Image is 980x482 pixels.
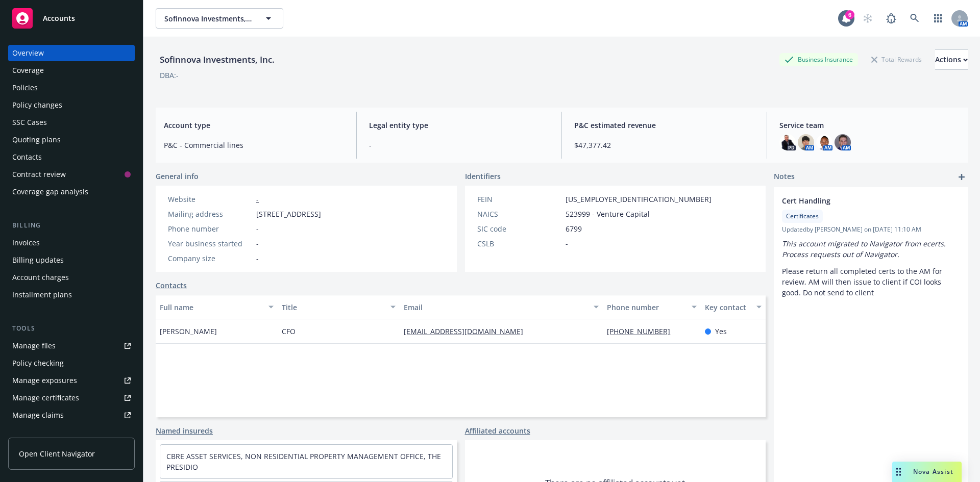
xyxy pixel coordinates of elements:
[256,253,259,264] span: -
[168,253,252,264] div: Company size
[12,287,72,303] div: Installment plans
[8,80,135,96] a: Policies
[779,53,858,66] div: Business Insurance
[12,235,40,251] div: Invoices
[566,223,582,234] span: 6799
[913,467,953,476] span: Nova Assist
[278,295,400,319] button: Title
[8,372,135,389] a: Manage exposures
[12,149,42,165] div: Contacts
[8,287,135,303] a: Installment plans
[465,171,501,182] span: Identifiers
[256,194,259,204] a: -
[168,223,252,234] div: Phone number
[477,194,561,205] div: FEIN
[477,223,561,234] div: SIC code
[8,235,135,251] a: Invoices
[12,269,69,286] div: Account charges
[904,8,925,29] a: Search
[156,8,283,29] button: Sofinnova Investments, Inc.
[774,187,968,306] div: Cert HandlingCertificatesUpdatedby [PERSON_NAME] on [DATE] 11:10 AMThis account migrated to Navig...
[935,50,968,69] div: Actions
[8,4,135,33] a: Accounts
[774,171,795,183] span: Notes
[160,302,262,313] div: Full name
[835,134,851,150] img: photo
[12,97,62,113] div: Policy changes
[12,338,56,354] div: Manage files
[881,8,901,29] a: Report a Bug
[701,295,766,319] button: Key contact
[607,326,678,336] a: [PHONE_NUMBER]
[369,140,549,150] span: -
[8,114,135,131] a: SSC Cases
[160,70,179,81] div: DBA: -
[168,209,252,219] div: Mailing address
[8,97,135,113] a: Policy changes
[369,120,549,131] span: Legal entity type
[816,134,832,150] img: photo
[857,8,878,29] a: Start snowing
[8,407,135,423] a: Manage claims
[168,238,252,249] div: Year business started
[168,194,252,205] div: Website
[404,302,587,313] div: Email
[574,120,754,131] span: P&C estimated revenue
[866,53,927,66] div: Total Rewards
[892,462,905,482] div: Drag to move
[892,462,962,482] button: Nova Assist
[782,266,960,298] p: Please return all completed certs to the AM for review, AM will then issue to client if COI looks...
[566,238,568,249] span: -
[8,220,135,231] div: Billing
[798,134,814,150] img: photo
[779,134,796,150] img: photo
[845,10,854,19] div: 6
[256,223,259,234] span: -
[164,120,344,131] span: Account type
[782,225,960,234] span: Updated by [PERSON_NAME] on [DATE] 11:10 AM
[43,14,75,22] span: Accounts
[12,184,88,200] div: Coverage gap analysis
[12,62,44,79] div: Coverage
[19,448,95,459] span: Open Client Navigator
[8,45,135,61] a: Overview
[8,252,135,268] a: Billing updates
[8,424,135,441] a: Manage BORs
[400,295,603,319] button: Email
[404,326,531,336] a: [EMAIL_ADDRESS][DOMAIN_NAME]
[12,166,66,183] div: Contract review
[705,302,750,313] div: Key contact
[779,120,960,131] span: Service team
[8,184,135,200] a: Coverage gap analysis
[782,239,948,259] em: This account migrated to Navigator from ecerts. Process requests out of Navigator.
[8,149,135,165] a: Contacts
[12,407,64,423] div: Manage claims
[12,252,64,268] div: Billing updates
[715,326,727,337] span: Yes
[164,13,253,24] span: Sofinnova Investments, Inc.
[12,114,47,131] div: SSC Cases
[603,295,700,319] button: Phone number
[477,209,561,219] div: NAICS
[12,45,44,61] div: Overview
[156,425,213,436] a: Named insureds
[166,451,441,472] a: CBRE ASSET SERVICES, NON RESIDENTIAL PROPERTY MANAGEMENT OFFICE, THE PRESIDIO
[607,302,685,313] div: Phone number
[12,390,79,406] div: Manage certificates
[12,372,77,389] div: Manage exposures
[8,132,135,148] a: Quoting plans
[8,390,135,406] a: Manage certificates
[566,209,650,219] span: 523999 - Venture Capital
[156,280,187,291] a: Contacts
[8,166,135,183] a: Contract review
[282,326,296,337] span: CFO
[12,424,60,441] div: Manage BORs
[12,80,38,96] div: Policies
[256,209,321,219] span: [STREET_ADDRESS]
[156,53,279,66] div: Sofinnova Investments, Inc.
[782,195,933,206] span: Cert Handling
[566,194,712,205] span: [US_EMPLOYER_IDENTIFICATION_NUMBER]
[282,302,384,313] div: Title
[928,8,948,29] a: Switch app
